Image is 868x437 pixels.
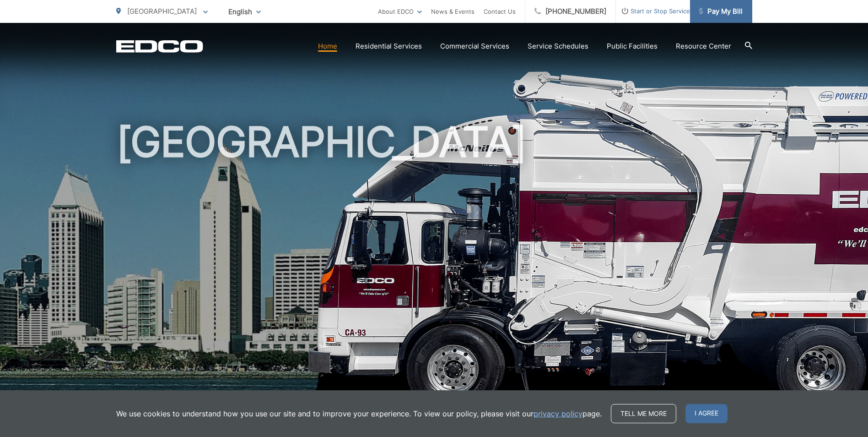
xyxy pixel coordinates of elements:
a: About EDCO [378,6,422,17]
a: Tell me more [611,404,676,423]
h1: [GEOGRAPHIC_DATA] [116,119,752,409]
span: I agree [685,404,728,423]
a: Resource Center [676,41,731,52]
a: News & Events [431,6,474,17]
a: Service Schedules [528,41,588,52]
span: Pay My Bill [699,6,743,17]
a: Commercial Services [440,41,509,52]
a: Home [318,41,337,52]
a: Residential Services [356,41,422,52]
span: English [221,4,268,20]
a: Public Facilities [607,41,658,52]
p: We use cookies to understand how you use our site and to improve your experience. To view our pol... [116,408,602,419]
a: privacy policy [534,408,582,419]
a: Contact Us [484,6,516,17]
a: EDCD logo. Return to the homepage. [116,40,203,53]
span: [GEOGRAPHIC_DATA] [127,7,197,16]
